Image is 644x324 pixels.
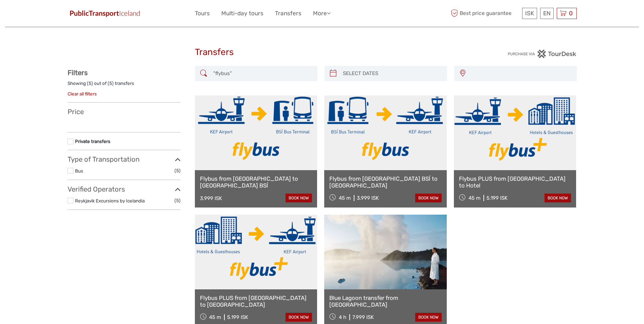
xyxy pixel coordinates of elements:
[545,194,571,202] a: book now
[459,175,571,189] a: Flybus PLUS from [GEOGRAPHIC_DATA] to Hotel
[200,195,222,201] div: 3.999 ISK
[352,314,374,320] div: 7.999 ISK
[209,314,221,320] span: 45 m
[227,314,248,320] div: 5.199 ISK
[89,80,91,87] label: 5
[340,68,444,79] input: SELECT DATES
[221,8,263,18] a: Multi-day tours
[68,108,181,116] h3: Price
[486,195,508,201] div: 5.199 ISK
[75,168,83,174] a: Bus
[174,167,181,175] span: (5)
[275,8,301,18] a: Transfers
[68,69,88,77] strong: Filters
[415,313,442,322] a: book now
[339,195,351,201] span: 45 m
[68,91,97,96] a: Clear all filters
[68,8,142,18] img: 649-6460f36e-8799-4323-b450-83d04da7ab63_logo_small.jpg
[174,197,181,204] span: (5)
[468,195,480,201] span: 45 m
[75,139,110,144] a: Private transfers
[329,175,442,189] a: Flybus from [GEOGRAPHIC_DATA] BSÍ to [GEOGRAPHIC_DATA]
[415,194,442,202] a: book now
[109,80,112,87] label: 5
[195,47,449,58] h1: Transfers
[68,185,181,193] h3: Verified Operators
[568,10,574,17] span: 0
[200,294,312,308] a: Flybus PLUS from [GEOGRAPHIC_DATA] to [GEOGRAPHIC_DATA]
[357,195,379,201] div: 3.999 ISK
[210,68,314,79] input: SEARCH
[68,155,181,163] h3: Type of Transportation
[449,8,520,19] span: Best price guarantee
[68,80,181,91] div: Showing ( ) out of ( ) transfers
[195,8,210,18] a: Tours
[286,194,312,202] a: book now
[286,313,312,322] a: book now
[75,198,145,203] a: Reykjavik Excursions by Icelandia
[525,10,534,17] span: ISK
[540,8,554,19] div: EN
[508,50,576,58] img: PurchaseViaTourDesk.png
[313,8,331,18] a: More
[200,175,312,189] a: Flybus from [GEOGRAPHIC_DATA] to [GEOGRAPHIC_DATA] BSÍ
[339,314,346,320] span: 4 h
[329,294,442,308] a: Blue Lagoon transfer from [GEOGRAPHIC_DATA]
